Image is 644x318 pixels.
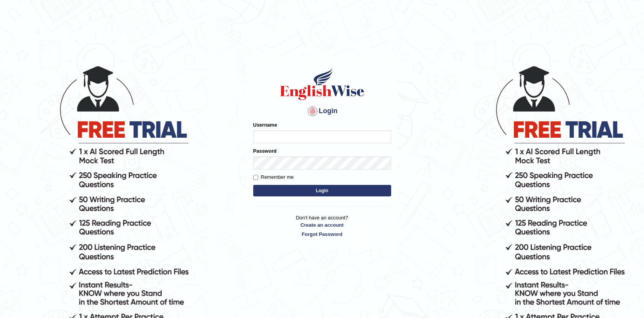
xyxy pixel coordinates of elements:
[253,221,391,229] a: Create an account
[253,105,391,117] h4: Login
[253,214,391,238] p: Don't have an account?
[253,121,277,129] label: Username
[253,175,258,180] input: Remember me
[253,231,391,238] a: Forgot Password
[253,185,391,196] button: Login
[253,147,277,155] label: Password
[253,173,294,181] label: Remember me
[279,67,366,101] img: Logo of English Wise sign in for intelligent practice with AI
